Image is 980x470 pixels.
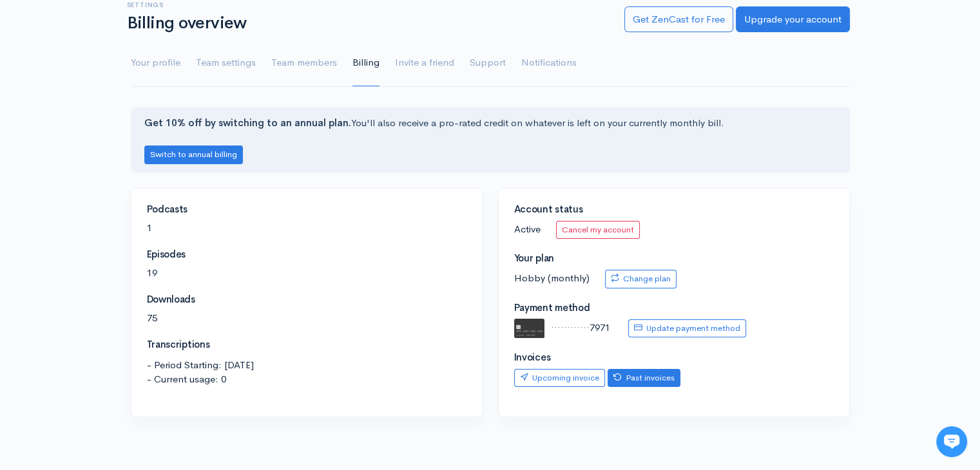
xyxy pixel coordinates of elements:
[147,339,466,350] h4: Transcriptions
[514,253,834,264] h4: Your plan
[628,319,746,338] a: Update payment method
[144,117,351,129] strong: Get 10% off by switching to an annual plan.
[514,352,834,363] h4: Invoices
[624,6,733,33] a: Get ZenCast for Free
[514,319,545,338] img: default.svg
[514,221,834,240] p: Active
[147,249,466,260] h4: Episodes
[147,266,466,281] p: 19
[605,270,677,288] a: Change plan
[131,40,180,86] a: Your profile
[147,221,466,236] p: 1
[608,369,680,388] a: Past invoices
[196,40,256,86] a: Team settings
[20,171,238,196] button: New conversation
[147,372,466,387] span: - Current usage: 0
[521,40,577,86] a: Notifications
[514,204,834,215] h4: Account status
[127,14,609,33] h1: Billing overview
[470,40,506,86] a: Support
[147,311,466,326] p: 75
[19,62,238,83] h1: Hi [PERSON_NAME] 👋
[736,6,850,33] a: Upgrade your account
[144,147,243,160] a: Switch to annual billing
[127,1,609,8] h6: Settings
[147,294,466,305] h4: Downloads
[271,40,337,86] a: Team members
[131,108,850,173] div: You'll also receive a pro-rated credit on whatever is left on your currently monthly bill.
[514,369,605,388] a: Upcoming invoice
[37,242,230,268] input: Search articles
[144,146,243,164] button: Switch to annual billing
[19,86,238,147] h2: Just let us know if you need anything and we'll be happy to help! 🙂
[352,40,380,86] a: Billing
[556,221,640,240] a: Cancel my account
[17,221,240,236] p: Find an answer quickly
[147,358,466,373] span: - Period Starting: [DATE]
[147,204,466,215] h4: Podcasts
[395,40,454,86] a: Invite a friend
[936,426,967,457] iframe: gist-messenger-bubble-iframe
[514,303,834,314] h4: Payment method
[83,178,155,189] span: New conversation
[551,321,610,334] span: ············7971
[514,270,834,288] p: Hobby (monthly)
